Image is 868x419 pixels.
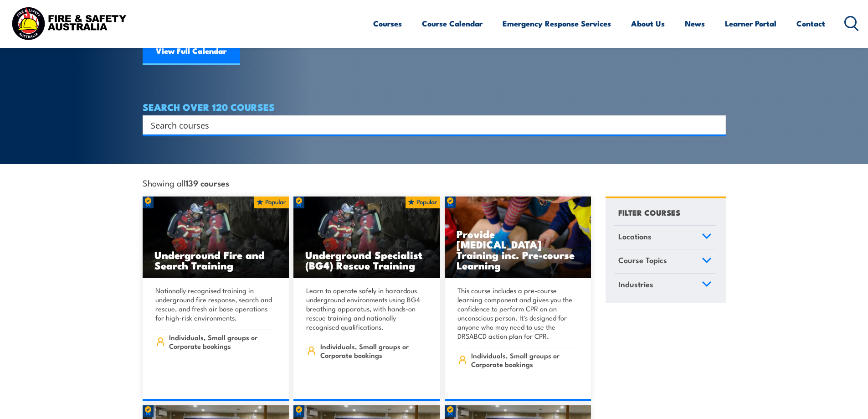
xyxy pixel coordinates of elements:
form: Search form [153,119,708,131]
a: Emergency Response Services [503,11,611,36]
span: Showing all [143,178,229,187]
p: This course includes a pre-course learning component and gives you the confidence to perform CPR ... [457,286,576,341]
img: Underground mine rescue [293,197,440,279]
span: Locations [618,230,652,243]
a: View Full Calendar [143,38,240,65]
a: About Us [631,11,665,36]
a: News [685,11,705,36]
a: Courses [373,11,402,36]
h3: Underground Specialist (BG4) Rescue Training [305,249,428,270]
strong: 139 courses [185,176,229,189]
h4: FILTER COURSES [618,206,680,218]
img: Low Voltage Rescue and Provide CPR [445,197,591,279]
a: Provide [MEDICAL_DATA] Training inc. Pre-course Learning [445,197,591,279]
a: Course Calendar [422,11,483,36]
span: Course Topics [618,254,667,266]
a: Industries [614,274,716,297]
a: Contact [796,11,825,36]
input: Search input [151,118,706,132]
img: Underground mine rescue [143,197,289,279]
span: Individuals, Small groups or Corporate bookings [320,342,425,359]
p: Learn to operate safely in hazardous underground environments using BG4 breathing apparatus, with... [306,286,425,331]
a: Locations [614,226,716,249]
a: Learner Portal [725,11,776,36]
a: Underground Fire and Search Training [143,197,289,279]
span: Individuals, Small groups or Corporate bookings [169,333,273,350]
h3: Underground Fire and Search Training [154,249,277,270]
button: Search magnifier button [710,119,723,131]
span: Individuals, Small groups or Corporate bookings [471,351,575,368]
a: Course Topics [614,249,716,273]
h4: SEARCH OVER 120 COURSES [143,102,726,112]
p: Nationally recognised training in underground fire response, search and rescue, and fresh air bas... [155,286,274,322]
span: Industries [618,278,653,290]
h3: Provide [MEDICAL_DATA] Training inc. Pre-course Learning [457,228,580,270]
a: Underground Specialist (BG4) Rescue Training [293,197,440,279]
